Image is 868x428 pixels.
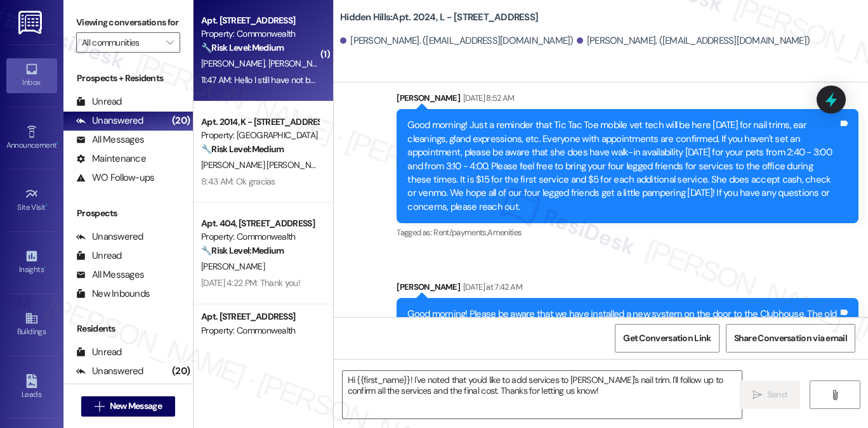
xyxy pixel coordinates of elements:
[201,74,805,86] div: 11:47 AM: Hello I still have not been sent a new access code. It's been about a week. I'm a littl...
[726,324,855,353] button: Share Conversation via email
[63,322,193,335] div: Residents
[76,171,154,185] div: WO Follow-ups
[623,332,711,345] span: Get Conversation Link
[201,176,275,187] div: 8:43 AM: Ok gracias
[76,114,143,127] div: Unanswered
[44,263,46,272] span: •
[46,201,48,210] span: •
[76,13,180,32] label: Viewing conversations for
[76,365,143,378] div: Unanswered
[169,361,193,381] div: (20)
[56,139,58,148] span: •
[343,371,742,418] textarea: Hi {{first_name}}! I've noted that you'd like to add services to [PERSON_NAME]'s nail trim. I'll ...
[460,280,522,294] div: [DATE] at 7:42 AM
[201,324,319,337] div: Property: Commonwealth
[201,115,319,129] div: Apt. 2014, K - [STREET_ADDRESS]
[63,207,193,220] div: Prospects
[76,152,146,165] div: Maintenance
[487,227,522,238] span: Amenities
[615,324,719,353] button: Get Conversation Link
[76,268,144,282] div: All Messages
[6,370,57,405] a: Leads
[268,58,332,69] span: [PERSON_NAME]
[201,159,330,171] span: [PERSON_NAME] [PERSON_NAME]
[6,58,57,93] a: Inbox
[739,380,801,409] button: Send
[397,91,858,109] div: [PERSON_NAME]
[201,14,319,27] div: Apt. [STREET_ADDRESS]
[397,280,858,298] div: [PERSON_NAME]
[76,230,143,243] div: Unanswered
[81,396,175,417] button: New Message
[201,58,268,69] span: [PERSON_NAME]
[76,249,122,263] div: Unread
[6,308,57,342] a: Buildings
[76,346,122,359] div: Unread
[76,133,144,146] div: All Messages
[201,143,284,155] strong: 🔧 Risk Level: Medium
[201,261,265,272] span: [PERSON_NAME]
[95,401,104,412] i: 
[201,230,319,243] div: Property: Commonwealth
[407,308,838,362] div: Good morning! Please be aware that we have installed a new system on the door to the Clubhouse. T...
[340,11,538,24] b: Hidden Hills: Apt. 2024, L - [STREET_ADDRESS]
[433,227,487,238] span: Rent/payments ,
[201,277,300,289] div: [DATE] 4:22 PM: Thank you!
[6,245,57,280] a: Insights •
[76,287,150,301] div: New Inbounds
[734,332,847,345] span: Share Conversation via email
[577,34,810,48] div: [PERSON_NAME]. ([EMAIL_ADDRESS][DOMAIN_NAME])
[407,119,838,214] div: Good morning! Just a reminder that Tic Tac Toe mobile vet tech will be here [DATE] for nail trims...
[76,95,122,108] div: Unread
[397,223,858,242] div: Tagged as:
[201,217,319,230] div: Apt. 404, [STREET_ADDRESS]
[753,390,762,400] i: 
[110,399,162,413] span: New Message
[830,390,839,400] i: 
[6,183,57,217] a: Site Visit •
[169,111,193,131] div: (20)
[63,72,193,85] div: Prospects + Residents
[166,37,173,48] i: 
[201,310,319,323] div: Apt. [STREET_ADDRESS]
[340,34,574,48] div: [PERSON_NAME]. ([EMAIL_ADDRESS][DOMAIN_NAME])
[201,27,319,41] div: Property: Commonwealth
[460,91,515,105] div: [DATE] 8:52 AM
[201,245,284,256] strong: 🔧 Risk Level: Medium
[201,42,284,53] strong: 🔧 Risk Level: Medium
[767,388,787,401] span: Send
[18,11,44,34] img: ResiDesk Logo
[82,32,160,53] input: All communities
[201,129,319,142] div: Property: [GEOGRAPHIC_DATA]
